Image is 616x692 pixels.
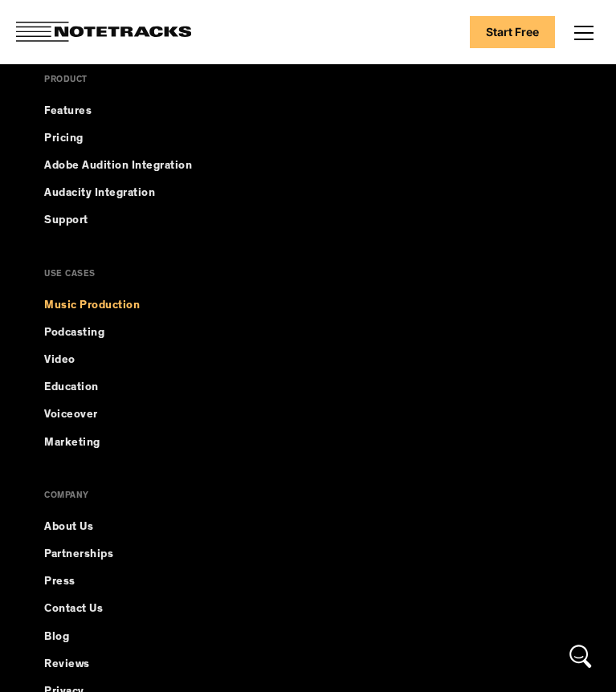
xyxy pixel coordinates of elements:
[44,132,572,146] a: Pricing
[44,381,214,395] a: Education
[44,353,214,368] a: Video
[44,436,214,450] a: Marketing
[44,326,214,340] a: Podcasting
[44,214,572,228] a: Support
[44,547,214,562] a: Partnerships
[44,159,572,173] a: Adobe Audition Integration
[44,104,572,119] a: Features
[44,299,214,313] a: Music Production
[44,657,214,672] a: Reviews
[44,76,572,104] div: PRODUCT
[44,575,214,589] a: Press
[44,408,214,422] a: Voiceover
[44,520,214,535] a: About Us
[561,637,600,676] div: Open Intercom Messenger
[44,630,214,645] a: Blog
[44,271,214,299] div: USE CASES
[44,186,572,201] a: Audacity Integration
[470,16,555,48] a: Start Free
[44,602,214,617] a: Contact Us
[44,492,214,520] div: COMPANY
